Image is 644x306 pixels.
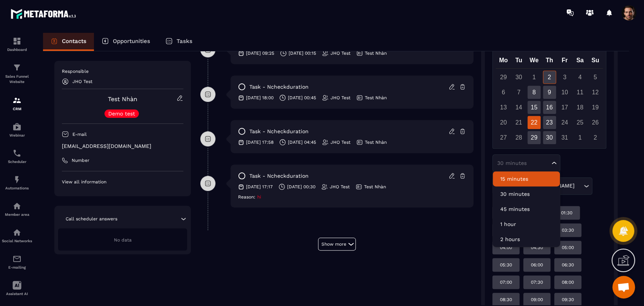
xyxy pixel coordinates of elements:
[2,107,32,111] p: CRM
[512,131,525,144] div: 28
[500,297,512,303] p: 08:30
[497,131,510,144] div: 27
[2,169,32,196] a: automationsautomationsAutomations
[562,297,574,303] p: 09:30
[496,55,511,68] div: Mo
[108,111,135,116] p: Demo test
[2,196,32,222] a: automationsautomationsMember area
[497,116,510,129] div: 20
[43,33,94,51] a: Contacts
[512,101,525,114] div: 14
[531,244,543,251] p: 04:30
[496,55,603,144] div: Calendar wrapper
[527,116,541,129] div: 22
[531,297,543,303] p: 09:00
[288,95,316,101] p: [DATE] 00:45
[11,7,78,21] img: logo
[365,139,387,145] p: Test Nhàn
[589,131,602,144] div: 2
[249,172,309,180] p: task - Ncheckduration
[12,37,22,46] img: formation
[573,116,587,129] div: 25
[66,216,117,222] p: Call scheduler answers
[527,101,541,114] div: 15
[249,83,309,91] p: task - Ncheckduration
[94,33,158,51] a: Opportunities
[512,86,525,99] div: 7
[542,55,557,68] div: Th
[246,139,274,145] p: [DATE] 17:58
[558,101,571,114] div: 17
[2,143,32,169] a: schedulerschedulerScheduler
[526,55,542,68] div: We
[365,50,387,56] p: Test Nhàn
[573,71,587,84] div: 4
[572,55,588,68] div: Sa
[2,239,32,243] p: Social Networks
[500,262,512,268] p: 05:30
[114,237,132,243] span: No data
[246,184,273,190] p: [DATE] 17:17
[2,212,32,217] p: Member area
[330,139,350,145] p: JHO Test
[589,116,602,129] div: 26
[511,55,527,68] div: Tu
[2,133,32,137] p: Webinar
[500,220,552,228] p: 1 hour
[12,63,22,72] img: formation
[62,68,183,74] p: Responsible
[558,86,571,99] div: 10
[2,275,32,301] a: Assistant AI
[562,227,574,233] p: 03:30
[2,74,32,85] p: Sales Funnel Website
[287,184,315,190] p: [DATE] 00:30
[558,71,571,84] div: 3
[2,265,32,269] p: E-mailing
[12,254,22,263] img: email
[562,262,574,268] p: 06:30
[62,38,86,45] p: Contacts
[288,139,316,145] p: [DATE] 04:45
[12,122,22,131] img: automations
[500,190,552,198] p: 30 minutes
[531,262,543,268] p: 06:00
[113,38,150,45] p: Opportunities
[330,95,350,101] p: JHO Test
[12,149,22,158] img: scheduler
[365,95,387,101] p: Test Nhàn
[2,160,32,164] p: Scheduler
[527,86,541,99] div: 8
[289,50,316,56] p: [DATE] 00:15
[72,131,87,137] p: E-mail
[2,222,32,249] a: social-networksocial-networkSocial Networks
[12,201,22,211] img: automations
[62,143,183,150] p: [EMAIL_ADDRESS][DOMAIN_NAME]
[2,292,32,296] p: Assistant AI
[72,79,92,84] p: JHO Test
[558,131,571,144] div: 31
[497,86,510,99] div: 6
[557,55,572,68] div: Fr
[364,184,386,190] p: Test Nhàn
[543,86,556,99] div: 9
[330,184,350,190] p: JHO Test
[12,175,22,184] img: automations
[558,116,571,129] div: 24
[587,55,603,68] div: Su
[246,50,274,56] p: [DATE] 09:25
[512,71,525,84] div: 30
[12,228,22,237] img: social-network
[2,249,32,275] a: emailemailE-mailing
[589,86,602,99] div: 12
[576,182,582,190] input: Search for option
[2,90,32,117] a: formationformationCRM
[573,101,587,114] div: 18
[543,131,556,144] div: 30
[2,48,32,52] p: Dashboard
[500,279,512,285] p: 07:00
[257,194,261,200] span: hi
[72,157,89,163] p: Number
[249,128,309,135] p: task - Ncheckduration
[246,95,274,101] p: [DATE] 18:00
[158,33,200,51] a: Tasks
